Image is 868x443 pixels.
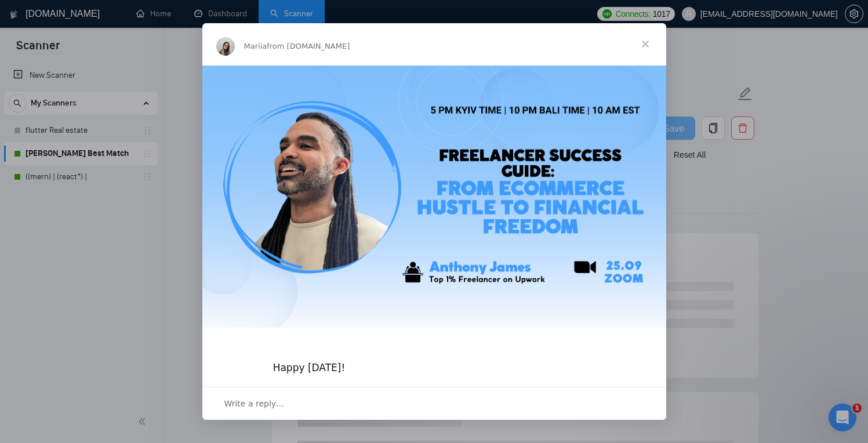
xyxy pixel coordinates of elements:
[224,396,285,411] span: Write a reply…
[267,42,350,50] span: from [DOMAIN_NAME]
[216,37,235,56] img: Profile image for Mariia
[624,23,666,65] span: Close
[244,42,267,50] span: Mariia
[202,387,666,420] div: Open conversation and reply
[273,347,595,375] div: Happy [DATE]!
